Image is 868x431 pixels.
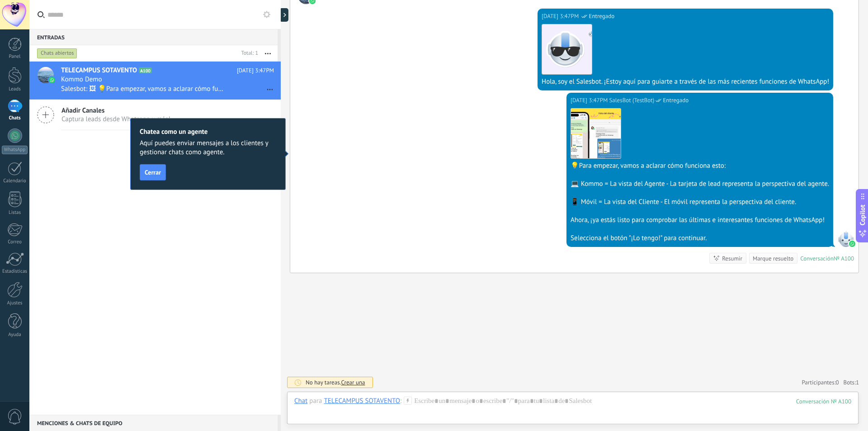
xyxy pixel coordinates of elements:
div: No hay tareas. [306,379,365,386]
div: Conversación [800,255,834,262]
div: Listas [2,210,28,216]
div: Hola, soy el Salesbot. ¡Estoy aquí para guiarte a través de las más recientes funciones de WhatsApp! [542,77,829,86]
div: Total: 1 [238,49,258,58]
img: 66d47cc1-efbd-4989-8b2c-1a80bba18dea [571,109,621,158]
img: 183.png [542,24,592,74]
span: Bots: [844,379,859,386]
div: Selecciona el botón "¡Lo tengo!" para continuar. [571,234,829,243]
span: Entregado [589,12,614,21]
div: Ayuda [2,332,28,338]
h2: Chatea como un agente [140,128,276,136]
img: icon [49,77,55,83]
div: Ahora, ¡ya estás listo para comprobar las últimas e interesantes funciones de WhatsApp! [571,216,829,225]
div: [DATE] 3:47PM [571,96,609,105]
span: Cerrar [145,169,161,175]
span: Aquí puedes enviar mensajes a los clientes y gestionar chats como agente. [140,139,276,157]
div: 💡Para empezar, vamos a aclarar cómo funciona esto: [571,161,829,171]
span: Captura leads desde Whatsapp y más! [61,115,170,123]
div: Leads [2,86,28,92]
span: A100 [139,67,152,73]
span: [DATE] 3:47PM [237,66,274,75]
div: Mostrar [279,8,288,22]
a: Participantes:0 [802,379,839,386]
div: Marque resuelto [753,254,793,263]
span: SalesBot [838,231,854,247]
div: Chats [2,115,28,121]
div: Entradas [29,29,278,45]
span: Entregado [663,96,689,105]
span: Kommo Demo [61,75,102,84]
div: 💻 Kommo = La vista del Agente - La tarjeta de lead representa la perspectiva del agente. [571,180,829,189]
span: 0 [836,379,839,386]
a: avatariconTELECAMPUS SOTAVENTOA100[DATE] 3:47PMKommo DemoSalesbot: 🖼 💡Para empezar, vamos a aclar... [29,62,281,99]
span: 1 [856,379,859,386]
div: Panel [2,54,28,60]
div: WhatsApp [2,146,28,154]
button: Cerrar [140,164,166,180]
div: [DATE] 3:47PM [542,12,580,21]
div: TELECAMPUS SOTAVENTO [324,397,400,405]
div: Menciones & Chats de equipo [29,415,278,431]
span: Salesbot: 🖼 💡Para empezar, vamos a aclarar cómo funciona esto: 💻 Kommo = La vista del Agente - La... [61,85,224,93]
div: Correo [2,239,28,245]
span: Crear una [341,379,365,386]
div: Resumir [722,254,742,263]
span: Copilot [858,204,867,225]
span: SalesBot (TestBot) [609,96,654,105]
img: waba.svg [849,241,855,247]
div: 📱 Móvil = La vista del Cliente - El móvil representa la perspectiva del cliente. [571,198,829,207]
span: Añadir Canales [61,106,170,115]
div: Estadísticas [2,269,28,275]
span: : [400,397,401,406]
div: Ajustes [2,300,28,306]
div: 100 [796,398,851,405]
span: TELECAMPUS SOTAVENTO [61,66,137,75]
div: Calendario [2,178,28,184]
span: para [309,397,322,406]
div: № A100 [834,255,854,262]
div: Chats abiertos [37,48,77,59]
button: Más [258,45,278,62]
